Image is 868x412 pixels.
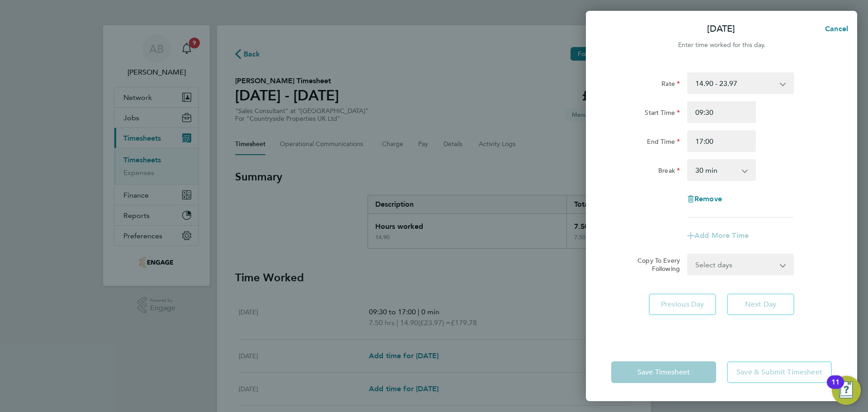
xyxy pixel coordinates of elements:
[630,256,680,273] label: Copy To Every Following
[687,130,756,152] input: E.g. 18:00
[822,24,848,33] span: Cancel
[687,195,722,203] button: Remove
[658,166,680,177] label: Break
[645,109,680,119] label: Start Time
[694,194,722,203] span: Remove
[832,376,861,405] button: Open Resource Center, 11 new notifications
[831,382,840,394] div: 11
[687,101,756,123] input: E.g. 08:00
[647,137,680,148] label: End Time
[811,20,857,38] button: Cancel
[707,23,735,35] p: [DATE]
[586,40,857,51] div: Enter time worked for this day.
[661,80,680,90] label: Rate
